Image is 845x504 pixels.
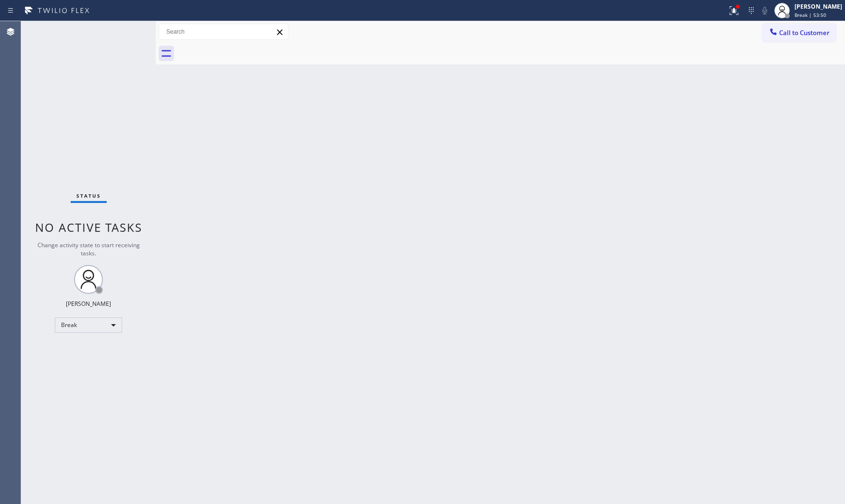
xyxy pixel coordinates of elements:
div: [PERSON_NAME] [66,300,111,308]
span: Change activity state to start receiving tasks. [37,241,140,257]
div: [PERSON_NAME] [795,2,842,11]
span: Break | 53:50 [795,12,826,18]
span: Status [76,192,101,199]
span: Call to Customer [779,28,830,37]
input: Search [159,24,288,39]
span: No active tasks [35,219,142,235]
button: Mute [758,4,771,17]
button: Call to Customer [762,24,836,42]
div: Break [55,317,122,333]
